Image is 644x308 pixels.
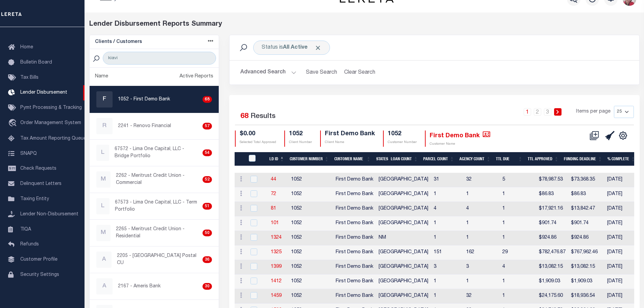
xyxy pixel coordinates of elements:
div: L [96,145,109,161]
td: $86.83 [536,187,568,202]
p: Customer Number [388,140,417,145]
td: First Demo Bank [333,289,376,304]
span: Tax Amount Reporting Queue [20,136,86,141]
td: 1 [463,231,500,245]
td: [GEOGRAPHIC_DATA] [376,187,431,202]
span: Security Settings [20,273,59,277]
td: $924.86 [568,231,604,245]
td: 1 [500,231,536,245]
button: Save Search [302,66,341,79]
div: Name [95,73,108,80]
button: Clear Search [341,66,378,79]
td: 1052 [288,289,333,304]
span: Tax Bills [20,75,39,80]
th: Funding Deadline: activate to sort column ascending [561,152,605,166]
span: Order Management System [20,121,81,125]
td: [GEOGRAPHIC_DATA] [376,202,431,216]
h4: $0.00 [240,131,276,138]
div: R [96,118,113,134]
td: 1052 [288,275,333,289]
a: 1412 [271,279,282,284]
span: Check Requests [20,166,56,171]
p: 67573 - Lima One Capital, LLC - Term Portfolio [115,199,200,213]
th: Loan Count: activate to sort column ascending [388,152,421,166]
td: $901.74 [568,216,604,231]
th: Customer Number: activate to sort column ascending [287,152,332,166]
td: 1 [431,275,463,289]
a: 81 [271,206,276,211]
td: 1 [463,275,500,289]
a: 1399 [271,264,282,269]
td: 4 [500,260,536,275]
input: Search Customer [103,52,216,65]
td: 29 [500,245,536,260]
td: 1 [431,187,463,202]
td: [GEOGRAPHIC_DATA] [376,216,431,231]
a: A2167 - Ameris Bank30 [90,273,219,300]
td: 1052 [288,245,333,260]
a: M2265 - Meritrust Credit Union - Residential50 [90,220,219,246]
td: First Demo Bank [333,231,376,245]
td: $13,082.15 [568,260,604,275]
td: 1052 [288,260,333,275]
h4: First Demo Bank [325,131,375,138]
div: 30 [202,283,212,290]
td: $782,476.87 [536,245,568,260]
span: Click to Remove [314,44,321,51]
a: L67573 - Lima One Capital, LLC - Term Portfolio51 [90,193,219,219]
p: 2262 - Meritrust Credit Union - Commercial [116,172,200,187]
td: $1,909.03 [536,275,568,289]
td: 4 [431,202,463,216]
div: 68 [202,96,212,103]
div: Active Reports [180,73,213,80]
td: 5 [500,173,536,187]
td: $901.74 [536,216,568,231]
td: 3 [431,260,463,275]
td: $17,921.16 [536,202,568,216]
td: 31 [431,173,463,187]
td: NM [376,231,431,245]
td: 3 [463,260,500,275]
span: Taxing Entity [20,197,49,202]
span: Lender Non-Disbursement [20,212,78,217]
span: Lender Disbursement [20,90,67,95]
td: 1052 [288,202,333,216]
div: M [96,171,111,188]
td: $18,936.54 [568,289,604,304]
a: 72 [271,192,276,196]
td: First Demo Bank [333,173,376,187]
p: Selected Total Approved [240,140,276,145]
td: 1 [500,187,536,202]
td: 1 [463,216,500,231]
td: $24,175.60 [536,289,568,304]
td: $13,082.15 [536,260,568,275]
div: 54 [202,149,212,156]
th: States [374,152,388,166]
p: Client Name [325,140,375,145]
td: First Demo Bank [333,187,376,202]
th: Agency Count: activate to sort column ascending [457,152,493,166]
span: Pymt Processing & Tracking [20,105,82,110]
a: 2 [534,108,541,116]
td: [GEOGRAPHIC_DATA] [376,275,431,289]
th: Customer Name: activate to sort column ascending [332,152,374,166]
a: F1052 - First Demo Bank68 [90,86,219,113]
td: [GEOGRAPHIC_DATA] [376,260,431,275]
td: 162 [463,245,500,260]
div: 52 [202,176,212,183]
h4: 1052 [289,131,312,138]
div: F [96,91,113,108]
td: 1052 [288,231,333,245]
span: TIQA [20,227,31,232]
h4: First Demo Bank [430,131,490,140]
span: Customer Profile [20,257,57,262]
p: 2205 - [GEOGRAPHIC_DATA] Postal CU [117,253,200,267]
a: L67572 - Lima One Capital, LLC - Bridge Portfolio54 [90,140,219,166]
th: % Complete: activate to sort column ascending [605,152,638,166]
a: R2241 - Renovo Financial57 [90,113,219,139]
div: 36 [202,256,212,263]
p: Client Number [289,140,312,145]
span: 68 [240,113,248,120]
td: $1,909.03 [568,275,604,289]
div: M [96,225,111,241]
